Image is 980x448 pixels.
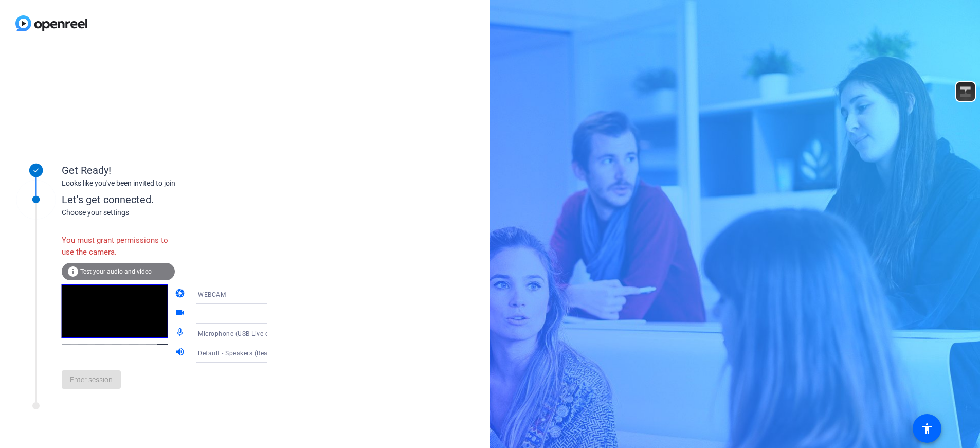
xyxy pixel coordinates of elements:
mat-icon: camera [175,288,187,300]
div: Choose your settings [62,207,288,218]
mat-icon: mic_none [175,327,187,339]
div: Let's get connected. [62,192,288,207]
mat-icon: volume_up [175,347,187,359]
span: Microphone (USB Live camera audio) [198,329,309,337]
mat-icon: videocam [175,308,187,320]
div: Looks like you've been invited to join [62,178,267,189]
span: WEBCAM [198,291,226,298]
span: Default - Speakers (Realtek(R) Audio) [198,349,309,357]
div: You must grant permissions to use the camera. [62,229,175,263]
span: Test your audio and video [80,268,152,275]
mat-icon: accessibility [921,422,933,435]
div: Get Ready! [62,163,267,178]
mat-icon: info [67,265,79,278]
